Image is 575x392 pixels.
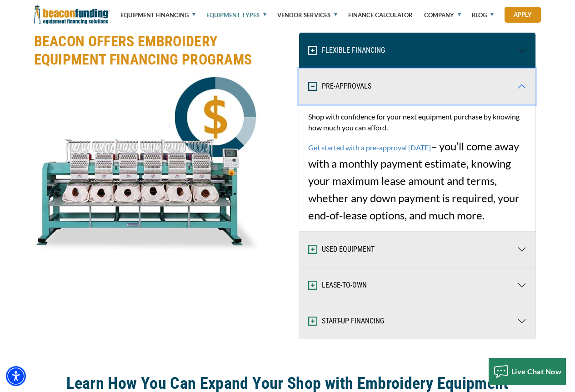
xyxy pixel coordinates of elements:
[299,303,535,339] button: START-UP FINANCING
[308,111,526,133] p: Shop with confidence for your next equipment purchase by knowing how much you can afford.
[511,367,562,376] span: Live Chat Now
[34,32,282,69] h3: BEACON OFFERS EMBROIDERY EQUIPMENT FINANCING PROGRAMS
[489,358,566,385] button: Live Chat Now
[299,69,535,104] button: PRE-APPROVALS
[34,75,261,257] img: Embroidery machine
[505,7,541,23] a: Apply
[299,33,535,68] button: FLEXIBLE FINANCING
[6,366,26,386] div: Accessibility Menu
[308,46,317,55] img: Expand and Collapse Icon
[308,111,526,222] span: – you’ll come away with a monthly payment estimate, knowing your maximum lease amount and terms, ...
[299,232,535,267] button: USED EQUIPMENT
[308,82,317,91] img: Expand and Collapse Icon
[308,143,431,152] a: Get started with a pre-approval [DATE]
[308,245,317,254] img: Expand and Collapse Icon
[299,268,535,303] button: LEASE-TO-OWN
[308,281,317,290] img: Expand and Collapse Icon
[308,317,317,326] img: Expand and Collapse Icon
